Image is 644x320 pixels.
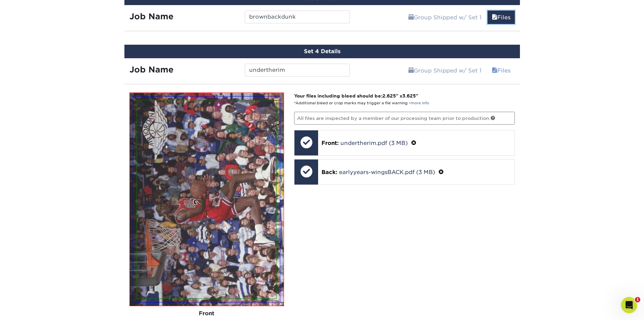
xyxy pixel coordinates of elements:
[487,10,515,24] a: Files
[294,112,515,125] p: All files are inspected by a member of our processing team prior to production.
[124,45,520,58] div: Set 4 Details
[408,67,414,74] span: shipping
[635,297,640,302] span: 1
[621,297,637,313] iframe: Intercom live chat
[339,169,435,175] a: earlyyears-wingsBACK.pdf (3 MB)
[321,169,337,175] span: Back:
[492,67,497,74] span: files
[382,93,396,99] span: 2.625
[294,93,418,99] strong: Your files including bleed should be: " x "
[245,10,350,23] input: Enter a job name
[404,10,486,24] a: Group Shipped w/ Set 1
[404,64,486,77] a: Group Shipped w/ Set 1
[411,101,429,105] a: more info
[2,299,57,318] iframe: Google Customer Reviews
[129,12,173,21] strong: Job Name
[340,140,408,146] a: undertherim.pdf (3 MB)
[129,65,173,74] strong: Job Name
[487,64,515,77] a: Files
[294,101,429,105] small: *Additional bleed or crop marks may trigger a file warning –
[402,93,416,99] span: 3.625
[321,140,339,146] span: Front:
[245,64,350,77] input: Enter a job name
[408,14,414,21] span: shipping
[492,14,497,21] span: files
